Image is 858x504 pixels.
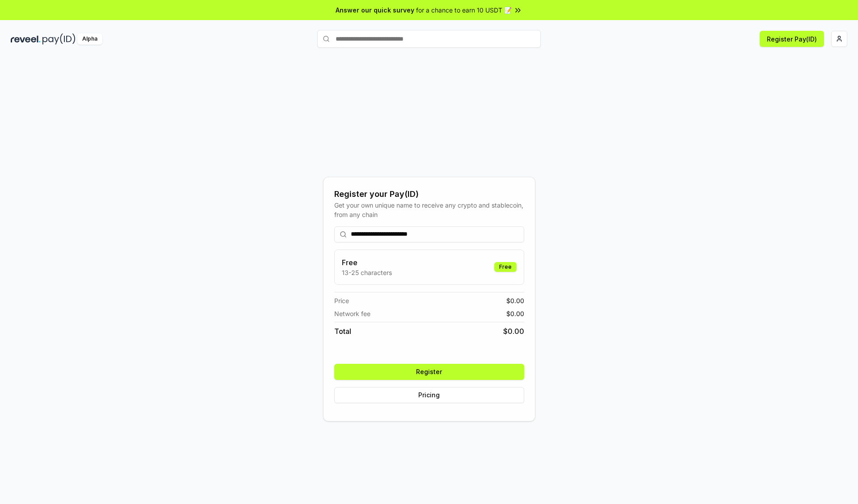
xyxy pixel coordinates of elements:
[506,296,524,305] span: $ 0.00
[334,387,524,403] button: Pricing
[334,326,351,337] span: Total
[334,200,524,219] div: Get your own unique name to receive any crypto and stablecoin, from any chain
[503,326,524,337] span: $ 0.00
[334,188,524,200] div: Register your Pay(ID)
[42,33,76,45] img: pay_id
[11,33,41,45] img: reveel_dark
[494,262,517,272] div: Free
[416,5,512,15] span: for a chance to earn 10 USDT 📝
[336,5,414,15] span: Answer our quick survey
[342,268,392,277] p: 13-25 characters
[342,257,392,268] h3: Free
[334,296,349,305] span: Price
[506,309,524,318] span: $ 0.00
[760,31,824,47] button: Register Pay(ID)
[77,33,102,45] div: Alpha
[334,364,524,380] button: Register
[334,309,370,318] span: Network fee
